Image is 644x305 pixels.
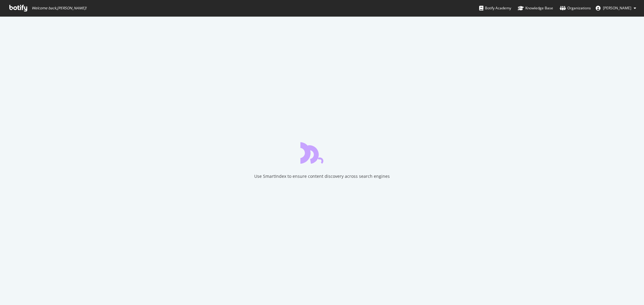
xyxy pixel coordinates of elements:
div: Organizations [560,5,591,11]
span: Welcome back, [PERSON_NAME] ! [32,6,86,11]
button: [PERSON_NAME] [591,3,641,13]
div: animation [300,142,344,164]
div: Botify Academy [479,5,511,11]
div: Use SmartIndex to ensure content discovery across search engines [254,173,390,179]
div: Knowledge Base [518,5,553,11]
span: Jean-Baptiste Picot [603,5,631,11]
